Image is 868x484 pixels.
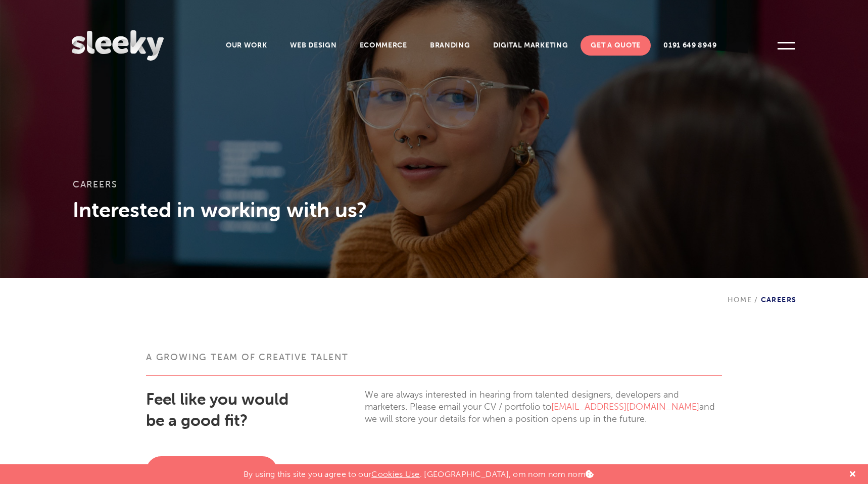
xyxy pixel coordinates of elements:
[280,35,347,56] a: Web Design
[350,35,417,56] a: Ecommerce
[146,351,722,376] h3: A growing team of creative talent
[581,35,651,56] a: Get A Quote
[653,35,727,56] a: 0191 649 8949
[73,197,795,222] h3: Interested in working with us?
[244,464,594,479] p: By using this site you agree to our . [GEOGRAPHIC_DATA], om nom nom nom
[752,296,760,304] span: /
[728,296,752,304] a: Home
[371,469,420,479] a: Cookies Use
[73,179,795,197] h1: Careers
[146,389,307,431] h2: Feel like you would be a good fit?
[551,401,699,412] a: [EMAIL_ADDRESS][DOMAIN_NAME]
[483,35,578,56] a: Digital Marketing
[420,35,480,56] a: Branding
[365,389,722,425] p: We are always interested in hearing from talented designers, developers and marketers. Please ema...
[72,30,164,61] img: Sleeky Web Design Newcastle
[216,35,277,56] a: Our Work
[728,278,797,304] div: Careers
